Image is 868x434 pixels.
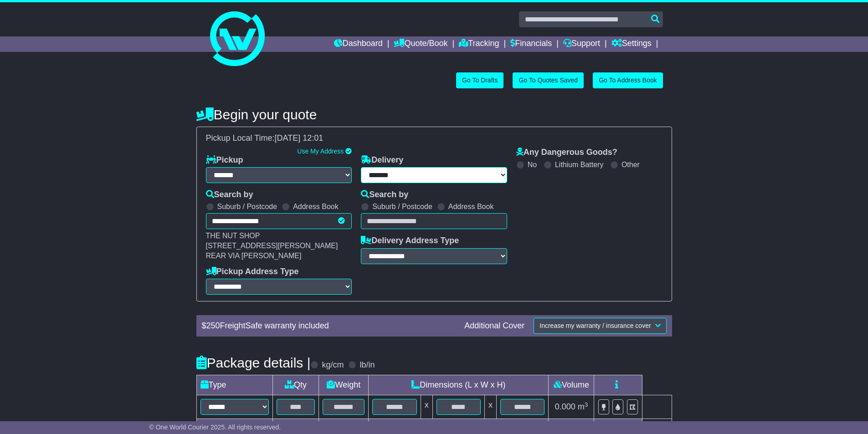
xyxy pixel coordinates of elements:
div: $ FreightSafe warranty included [197,321,460,331]
a: Financials [510,36,552,52]
td: Volume [549,375,594,395]
a: Go To Drafts [456,72,503,88]
a: Go To Quotes Saved [513,72,584,88]
label: Address Book [293,202,339,211]
a: Tracking [459,36,499,52]
a: Dashboard [334,36,383,52]
span: © One World Courier 2025. All rights reserved. [149,424,281,431]
td: Type [196,375,272,395]
span: REAR VIA [PERSON_NAME] [206,252,302,260]
button: Increase my warranty / insurance cover [534,318,666,334]
h4: Begin your quote [196,107,672,122]
label: Pickup [206,155,243,165]
label: Lithium Battery [555,160,604,169]
span: 0.000 [555,402,575,411]
label: Address Book [448,202,494,211]
td: x [485,395,497,419]
label: Suburb / Postcode [217,202,277,211]
span: [DATE] 12:01 [275,133,324,143]
td: Qty [272,375,319,395]
span: [STREET_ADDRESS][PERSON_NAME] [206,242,338,250]
a: Support [563,36,600,52]
label: Any Dangerous Goods? [516,148,617,158]
span: Increase my warranty / insurance cover [539,322,651,329]
a: Go To Address Book [593,72,663,88]
td: Weight [319,375,369,395]
a: Quote/Book [394,36,447,52]
a: Settings [611,36,652,52]
td: x [421,395,432,419]
label: No [528,160,537,169]
span: 250 [206,321,220,330]
label: kg/cm [322,360,344,370]
label: Search by [361,190,408,200]
label: Other [621,160,640,169]
span: THE NUT SHOP [206,232,260,240]
h4: Package details | [196,355,311,370]
label: Search by [206,190,253,200]
label: Suburb / Postcode [372,202,432,211]
label: Pickup Address Type [206,267,299,277]
a: Use My Address [297,148,344,155]
label: Delivery Address Type [361,236,459,246]
label: Delivery [361,155,403,165]
div: Pickup Local Time: [201,133,667,143]
span: m [578,402,588,411]
label: lb/in [360,360,375,370]
td: Dimensions (L x W x H) [369,375,549,395]
div: Additional Cover [460,321,529,331]
sup: 3 [585,401,588,408]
